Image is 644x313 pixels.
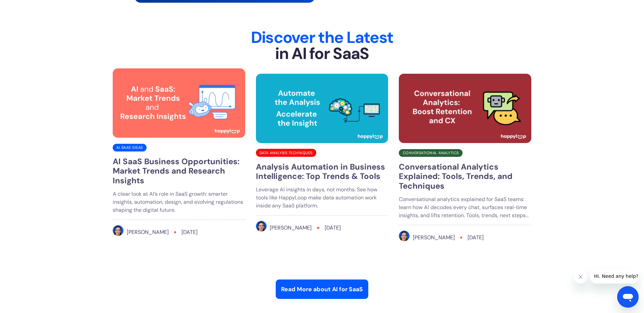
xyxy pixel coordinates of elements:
[276,279,368,299] a: Read More about AI for SaaS
[399,231,410,241] img: Ariana J.
[113,29,531,62] h2: Discover the Latest
[256,157,388,243] a: Read full blog post
[113,157,245,186] h3: AI SaaS Business Opportunities: Market Trends and Research Insights
[256,186,388,210] p: Leverage AI insights in days, not months. See how tools like HappyLoop make data automation work ...
[113,68,245,138] img: Illustration representing AI and SaaS business opportunities with data analytics and market trends.
[275,43,369,64] span: in AI for SaaS
[399,74,531,143] img: Red banner reading ‘Conversational Analytics: Boost Retention and CX’ with a chat‑bot speech‑bubb...
[256,149,316,156] div: Data Analysis Techniques
[399,74,531,148] a: Read full blog post
[325,224,341,232] div: [DATE]
[399,162,531,191] h3: Conversational Analytics Explained: Tools, Trends, and Techniques
[399,149,462,157] div: Conversational Analytics
[574,270,587,284] iframe: Close message
[256,74,388,143] img: Header image showing a brain with gears connected to a screen, representing automation analysis a...
[256,74,388,148] a: Read full blog post
[256,221,267,232] img: Ariana J.
[617,286,639,308] iframe: Button to launch messaging window
[468,234,484,242] div: [DATE]
[399,195,531,220] p: Conversational analytics explained for SaaS teams: learn how AI decodes every chat, surfaces real...
[113,190,245,214] p: A clear look at AI’s role in SaaS growth: smarter insights, automation, design, and evolving regu...
[399,157,531,253] a: Read full blog post
[281,285,363,294] div: Read More about AI for SaaS
[113,68,245,143] a: Read full blog post
[270,224,312,232] div: [PERSON_NAME]
[181,228,198,236] div: [DATE]
[113,151,245,247] a: Read full blog post
[113,144,147,151] div: Ai SaaS Ideas
[127,228,169,236] div: [PERSON_NAME]
[590,269,639,284] iframe: Message from company
[256,162,388,182] h3: Analysis Automation in Business Intelligence: Top Trends & Tools
[113,225,123,236] img: Ariana J.
[413,234,455,242] div: [PERSON_NAME]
